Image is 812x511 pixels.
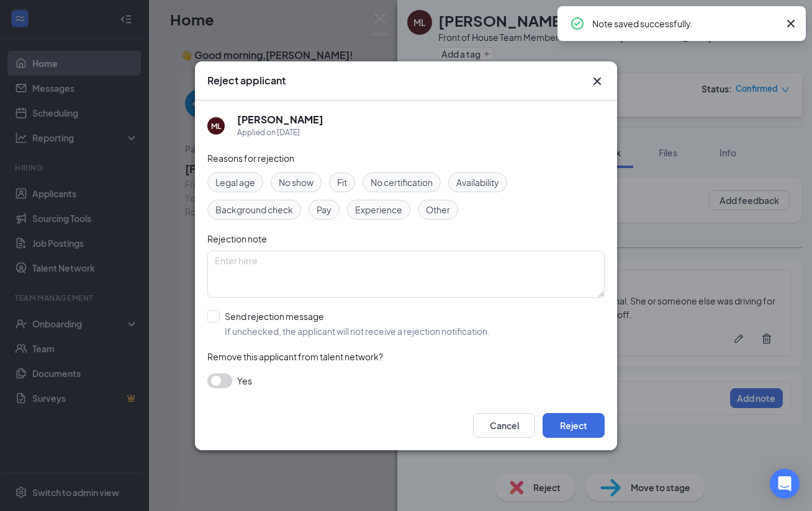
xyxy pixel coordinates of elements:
span: Background check [215,203,293,216]
svg: Cross [590,74,605,89]
button: Cancel [473,413,535,438]
div: Applied on [DATE] [237,127,323,139]
span: Remove this applicant from talent network? [207,351,383,362]
div: Note saved successfully. [592,16,778,31]
div: ML [211,120,221,131]
span: Legal age [215,176,255,189]
div: Open Intercom Messenger [770,469,800,499]
svg: Cross [783,16,798,31]
svg: CheckmarkCircle [570,16,585,31]
span: No certification [371,176,433,189]
span: Other [426,203,450,216]
span: Availability [456,176,499,189]
span: No show [279,176,314,189]
span: Yes [237,373,252,388]
span: Pay [317,203,332,216]
button: Close [590,74,605,89]
span: Experience [355,203,402,216]
span: Rejection note [207,233,267,244]
h5: [PERSON_NAME] [237,113,323,127]
span: Reasons for rejection [207,153,294,164]
h3: Reject applicant [207,74,286,87]
span: Fit [337,176,347,189]
button: Reject [543,413,605,438]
